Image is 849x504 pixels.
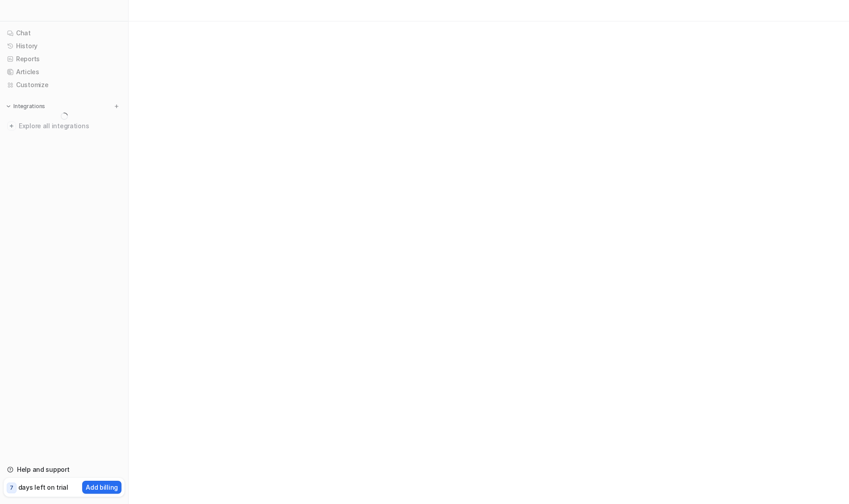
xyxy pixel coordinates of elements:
a: Articles [4,66,125,78]
p: Integrations [13,103,45,110]
a: Help and support [4,463,125,476]
p: Add billing [86,483,118,492]
button: Integrations [4,102,48,111]
a: Customize [4,79,125,91]
span: Explore all integrations [19,119,121,133]
img: expand menu [5,103,12,109]
img: explore all integrations [7,122,16,130]
a: History [4,40,125,52]
p: 7 [10,484,13,492]
img: menu_add.svg [113,103,120,109]
a: Explore all integrations [4,120,125,132]
p: days left on trial [18,483,68,492]
a: Reports [4,53,125,65]
a: Chat [4,27,125,39]
button: Add billing [82,481,121,494]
